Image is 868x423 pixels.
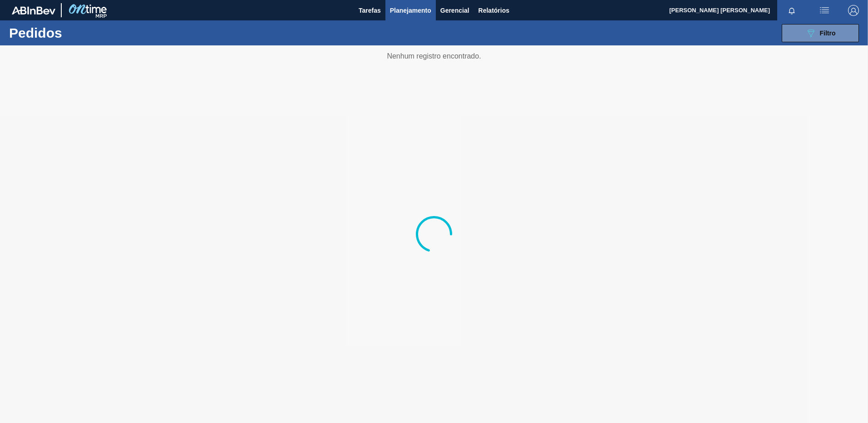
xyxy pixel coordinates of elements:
[820,30,836,37] span: Filtro
[848,5,859,16] img: Logout
[478,5,509,16] span: Relatórios
[9,28,145,38] h1: Pedidos
[12,6,55,15] img: TNhmsLtSVTkK8tSr43FrP2fwEKptu5GPRR3wAAAABJRU5ErkJggg==
[359,5,381,16] span: Tarefas
[782,24,859,42] button: Filtro
[440,5,469,16] span: Gerencial
[777,4,806,17] button: Notificações
[390,5,431,16] span: Planejamento
[819,5,830,16] img: userActions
